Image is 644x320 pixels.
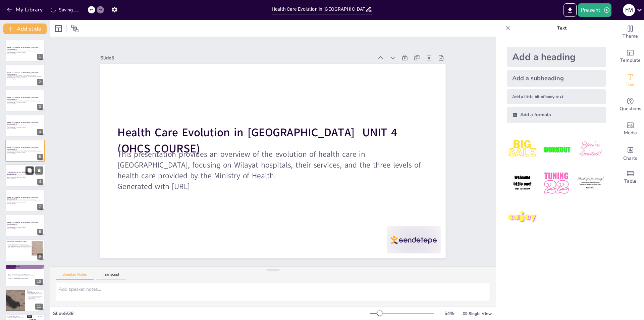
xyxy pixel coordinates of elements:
[113,148,419,223] p: Generated with [URL]
[7,275,43,276] p: Primary care focuses on health promotion and disease prevention.
[37,254,43,260] div: 9
[27,299,43,302] p: They are strategically located for accessibility.
[5,90,45,112] div: 3
[7,245,33,246] p: Wilayat hospitals focus on primary and secondary care.
[37,104,43,110] div: 3
[620,105,641,112] span: Questions
[617,165,644,189] div: Add a table
[5,289,45,312] div: 11
[7,153,43,154] p: Generated with [URL]
[575,168,606,199] img: 6.jpeg
[7,277,43,279] p: Tertiary care provides advanced medical treatment.
[37,54,43,60] div: 1
[620,57,641,64] span: Template
[623,33,638,40] span: Theme
[37,129,43,135] div: 4
[626,81,635,88] span: Text
[7,74,43,78] p: This presentation provides an overview of the evolution of health care in [GEOGRAPHIC_DATA], focu...
[624,129,637,137] span: Media
[507,47,606,67] div: Add a heading
[7,247,33,248] p: They enhance access to health care for the population.
[53,23,64,34] div: Layout
[123,21,391,84] div: Slide 5
[37,229,43,235] div: 8
[617,68,644,93] div: Add text boxes
[617,141,644,165] div: Add charts and graphs
[617,20,644,44] div: Change the overall theme
[5,189,45,212] div: 7
[7,53,43,54] p: Generated with [URL]
[7,224,43,228] p: This presentation provides an overview of the evolution of health care in [GEOGRAPHIC_DATA], focu...
[56,272,94,280] button: Speaker Notes
[7,171,40,175] strong: Health Care Evolution in [GEOGRAPHIC_DATA] UNIT 4 (OHCS COURSE)
[617,117,644,141] div: Add images, graphics, shapes or video
[115,117,426,213] p: This presentation provides an overview of the evolution of health care in [GEOGRAPHIC_DATA], focu...
[272,4,365,14] input: Insert title
[623,155,637,162] span: Charts
[7,96,40,100] strong: Health Care Evolution in [GEOGRAPHIC_DATA] UNIT 4 (OHCS COURSE)
[7,199,43,203] p: This presentation provides an overview of the evolution of health care in [GEOGRAPHIC_DATA], focu...
[7,103,43,104] p: Generated with [URL]
[578,3,611,17] button: Present
[541,168,572,199] img: 5.jpeg
[7,149,43,153] p: This presentation provides an overview of the evolution of health care in [GEOGRAPHIC_DATA], focu...
[25,166,34,174] button: Duplicate Slide
[624,178,636,185] span: Table
[27,293,43,295] p: Regional referral hospitals provide critical care services.
[575,134,606,165] img: 3.jpeg
[7,240,33,242] p: Overview of [GEOGRAPHIC_DATA]
[37,79,43,85] div: 2
[5,215,45,237] div: 8
[37,154,43,160] div: 5
[5,164,45,187] div: 6
[37,204,43,210] div: 7
[617,44,644,68] div: Add ready made slides
[5,64,45,87] div: 2
[507,134,538,165] img: 1.jpeg
[7,124,43,128] p: This presentation provides an overview of the evolution of health care in [GEOGRAPHIC_DATA], focu...
[7,174,43,178] p: This presentation provides an overview of the evolution of health care in [GEOGRAPHIC_DATA], focu...
[7,203,43,204] p: Generated with [URL]
[469,311,492,316] span: Single View
[514,20,610,36] p: Text
[27,297,43,299] p: They collaborate with national referral hospitals.
[7,146,40,150] strong: Health Care Evolution in [GEOGRAPHIC_DATA] UNIT 4 (OHCS COURSE)
[7,243,33,245] p: Wilayat hospitals provide essential health services.
[5,4,46,15] button: My Library
[507,107,606,123] div: Add a formula
[623,4,635,16] div: F M
[5,40,45,62] div: 1
[507,70,606,87] div: Add a subheading
[7,128,43,129] p: Generated with [URL]
[35,304,43,310] div: 11
[51,7,79,13] div: Saving......
[7,221,40,225] strong: Health Care Evolution in [GEOGRAPHIC_DATA] UNIT 4 (OHCS COURSE)
[507,89,606,104] div: Add a little bit of body text
[96,272,126,280] button: Transcript
[35,279,43,285] div: 10
[507,168,538,199] img: 4.jpeg
[7,49,43,53] p: This presentation provides an overview of the evolution of health care in [GEOGRAPHIC_DATA], focu...
[617,93,644,117] div: Get real-time input from your audience
[623,3,635,17] button: F M
[7,178,43,179] p: Generated with [URL]
[7,122,40,125] strong: Health Care Evolution in [GEOGRAPHIC_DATA] UNIT 4 (OHCS COURSE)
[27,295,43,297] p: They handle complex medical cases.
[7,276,43,278] p: Secondary care involves specialized services for complex conditions.
[7,228,43,229] p: Generated with [URL]
[71,25,79,33] span: Position
[120,93,404,167] strong: Health Care Evolution in [GEOGRAPHIC_DATA] UNIT 4 (OHCS COURSE)
[7,78,43,79] p: Generated with [URL]
[53,310,370,317] div: Slide 5 / 38
[7,196,40,200] strong: Health Care Evolution in [GEOGRAPHIC_DATA] UNIT 4 (OHCS COURSE)
[27,290,43,294] p: Regional [GEOGRAPHIC_DATA]
[5,140,45,162] div: 5
[7,265,43,267] p: Levels of Health Care
[541,134,572,165] img: 2.jpeg
[7,316,25,318] p: [GEOGRAPHIC_DATA]
[7,72,40,75] strong: Health Care Evolution in [GEOGRAPHIC_DATA] UNIT 4 (OHCS COURSE)
[37,179,43,185] div: 6
[7,99,43,103] p: This presentation provides an overview of the evolution of health care in [GEOGRAPHIC_DATA], focu...
[3,24,47,34] button: Add slide
[7,47,40,50] strong: Health Care Evolution in [GEOGRAPHIC_DATA] UNIT 4 (OHCS COURSE)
